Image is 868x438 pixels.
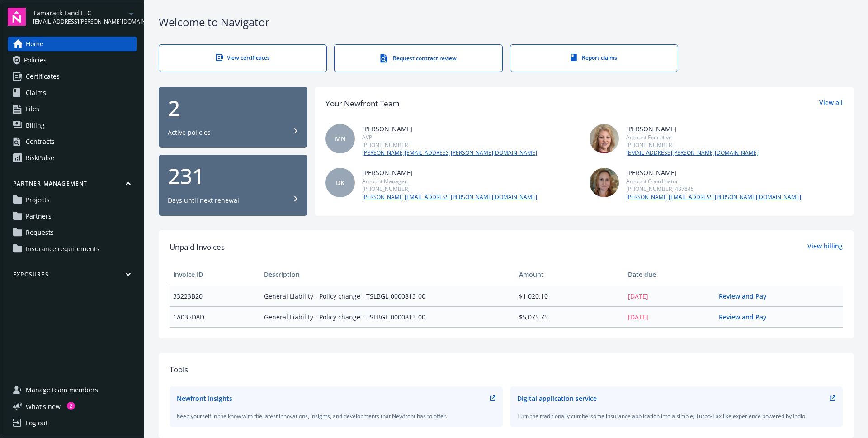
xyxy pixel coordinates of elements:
[325,98,400,109] div: Your Newfront Team
[170,241,225,253] span: Unpaid Invoices
[33,8,137,26] button: Tamarack Land LLC[EMAIL_ADDRESS][PERSON_NAME][DOMAIN_NAME]arrowDropDown
[515,286,624,306] td: $1,020.10
[8,383,137,397] a: Manage team members
[24,53,47,67] span: Policies
[515,264,624,286] th: Amount
[67,402,75,410] div: 2
[177,54,308,62] div: View certificates
[8,8,26,26] img: navigator-logo.svg
[362,168,537,177] div: [PERSON_NAME]
[159,87,307,148] button: 2Active policies
[8,134,137,149] a: Contracts
[362,124,537,133] div: [PERSON_NAME]
[590,124,619,153] img: photo
[168,196,239,205] div: Days until next renewal
[264,291,511,301] span: General Liability - Policy change - TSLBGL-0000813-00
[819,98,843,109] a: View all
[33,18,126,26] span: [EMAIL_ADDRESS][PERSON_NAME][DOMAIN_NAME]
[624,286,715,306] td: [DATE]
[8,86,137,100] a: Claims
[517,412,836,420] div: Turn the traditionally cumbersome insurance application into a simple, Turbo-Tax like experience ...
[335,134,346,143] span: MN
[159,44,327,72] a: View certificates
[8,151,137,165] a: RiskPulse
[362,185,537,193] div: [PHONE_NUMBER]
[33,8,126,18] span: Tamarack Land LLC
[517,394,597,403] div: Digital application service
[170,306,260,327] td: 1A035D8D
[26,193,50,207] span: Projects
[807,241,843,253] a: View billing
[362,141,537,149] div: [PHONE_NUMBER]
[159,155,307,216] button: 231Days until next renewal
[168,97,298,119] div: 2
[26,209,52,224] span: Partners
[362,149,537,157] a: [PERSON_NAME][EMAIL_ADDRESS][PERSON_NAME][DOMAIN_NAME]
[260,264,515,286] th: Description
[626,168,801,177] div: [PERSON_NAME]
[26,134,55,149] div: Contracts
[8,242,137,256] a: Insurance requirements
[336,178,344,187] span: DK
[362,133,537,141] div: AVP
[626,141,759,149] div: [PHONE_NUMBER]
[624,306,715,327] td: [DATE]
[177,394,232,403] div: Newfront Insights
[168,165,298,187] div: 231
[362,193,537,201] a: [PERSON_NAME][EMAIL_ADDRESS][PERSON_NAME][DOMAIN_NAME]
[626,177,801,185] div: Account Coordinator
[719,313,774,321] a: Review and Pay
[26,86,46,100] span: Claims
[177,412,495,420] div: Keep yourself in the know with the latest innovations, insights, and developments that Newfront h...
[510,44,678,72] a: Report claims
[362,177,537,185] div: Account Manager
[8,209,137,224] a: Partners
[334,44,502,72] a: Request contract review
[624,264,715,286] th: Date due
[168,128,211,137] div: Active policies
[159,14,854,30] div: Welcome to Navigator
[8,225,137,240] a: Requests
[8,37,137,51] a: Home
[626,149,759,157] a: [EMAIL_ADDRESS][PERSON_NAME][DOMAIN_NAME]
[26,242,99,256] span: Insurance requirements
[26,402,61,411] span: What ' s new
[126,8,137,19] a: arrowDropDown
[8,69,137,84] a: Certificates
[626,133,759,141] div: Account Executive
[26,102,39,116] span: Files
[26,69,60,84] span: Certificates
[8,102,137,116] a: Files
[26,151,54,165] div: RiskPulse
[8,193,137,207] a: Projects
[626,124,759,133] div: [PERSON_NAME]
[626,185,801,193] div: [PHONE_NUMBER] 487845
[590,168,619,197] img: photo
[8,118,137,133] a: Billing
[719,292,774,300] a: Review and Pay
[26,225,54,240] span: Requests
[353,54,484,63] div: Request contract review
[264,312,511,322] span: General Liability - Policy change - TSLBGL-0000813-00
[515,306,624,327] td: $5,075.75
[8,53,137,67] a: Policies
[26,416,48,430] div: Log out
[170,364,843,376] div: Tools
[170,286,260,306] td: 33223B20
[8,271,137,282] button: Exposures
[170,264,260,286] th: Invoice ID
[8,402,75,411] button: What's new2
[528,54,660,62] div: Report claims
[26,37,43,51] span: Home
[26,118,45,133] span: Billing
[26,383,98,397] span: Manage team members
[626,193,801,201] a: [PERSON_NAME][EMAIL_ADDRESS][PERSON_NAME][DOMAIN_NAME]
[8,180,137,191] button: Partner management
